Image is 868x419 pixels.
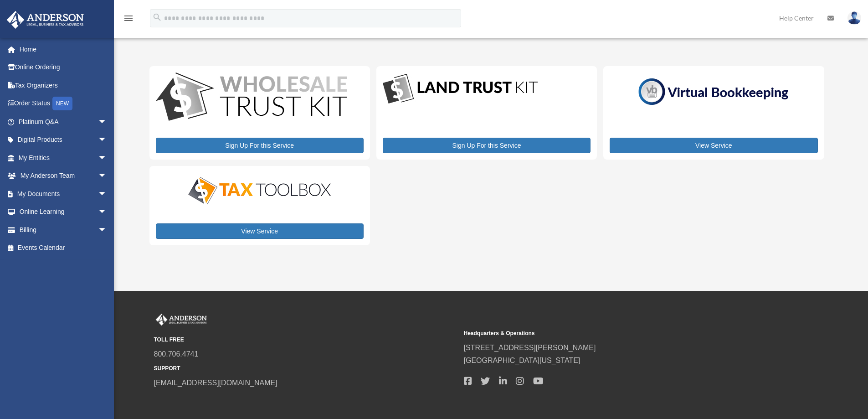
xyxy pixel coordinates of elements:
small: TOLL FREE [154,335,457,345]
a: My Entitiesarrow_drop_down [6,149,121,167]
a: Online Ordering [6,58,121,77]
small: Headquarters & Operations [464,329,767,338]
a: View Service [156,223,364,239]
img: User Pic [847,11,861,25]
i: search [152,12,162,22]
a: [GEOGRAPHIC_DATA][US_STATE] [464,357,580,364]
span: arrow_drop_down [98,113,116,131]
a: [STREET_ADDRESS][PERSON_NAME] [464,344,596,352]
span: arrow_drop_down [98,149,116,167]
a: Platinum Q&Aarrow_drop_down [6,113,121,131]
a: Sign Up For this Service [383,138,591,153]
small: SUPPORT [154,364,457,373]
img: WS-Trust-Kit-lgo-1.jpg [156,72,347,123]
span: arrow_drop_down [98,221,116,239]
img: LandTrust_lgo-1.jpg [383,72,538,106]
a: My Documentsarrow_drop_down [6,185,121,203]
a: Billingarrow_drop_down [6,221,121,239]
a: Order StatusNEW [6,94,121,113]
a: Home [6,40,121,58]
i: menu [123,13,134,24]
a: Sign Up For this Service [156,138,364,153]
a: Tax Organizers [6,76,121,94]
a: Events Calendar [6,239,121,257]
span: arrow_drop_down [98,203,116,222]
img: Anderson Advisors Platinum Portal [4,11,87,29]
img: Anderson Advisors Platinum Portal [154,314,209,326]
a: My Anderson Teamarrow_drop_down [6,167,121,185]
span: arrow_drop_down [98,185,116,203]
a: menu [123,16,134,24]
div: NEW [52,97,72,110]
span: arrow_drop_down [98,167,116,186]
span: arrow_drop_down [98,131,116,150]
a: [EMAIL_ADDRESS][DOMAIN_NAME] [154,379,277,387]
a: View Service [610,138,817,153]
a: Digital Productsarrow_drop_down [6,131,116,149]
a: 800.706.4741 [154,350,199,358]
a: Online Learningarrow_drop_down [6,203,121,221]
